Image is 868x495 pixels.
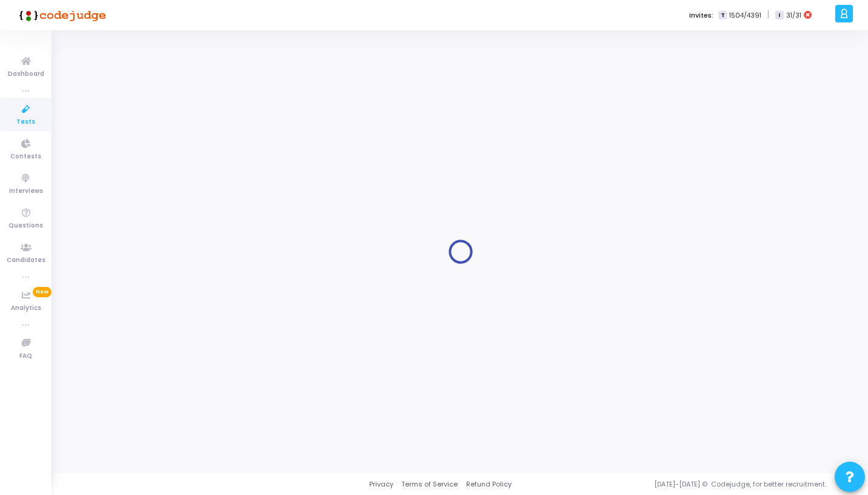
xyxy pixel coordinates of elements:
[8,221,43,231] span: Questions
[7,255,45,266] span: Candidates
[689,10,713,21] label: Invites:
[369,479,393,490] a: Privacy
[33,287,52,297] span: New
[19,351,32,362] span: FAQ
[512,479,853,490] div: [DATE]-[DATE] © Codejudge, for better recruitment.
[16,117,35,127] span: Tests
[15,3,106,27] img: logo
[10,152,41,162] span: Contests
[729,10,761,21] span: 1504/4391
[786,10,801,21] span: 31/31
[767,8,769,21] span: |
[9,186,43,197] span: Interviews
[401,479,458,490] a: Terms of Service
[718,11,726,20] span: T
[466,479,512,490] a: Refund Policy
[8,69,44,79] span: Dashboard
[775,11,783,20] span: I
[11,303,41,314] span: Analytics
